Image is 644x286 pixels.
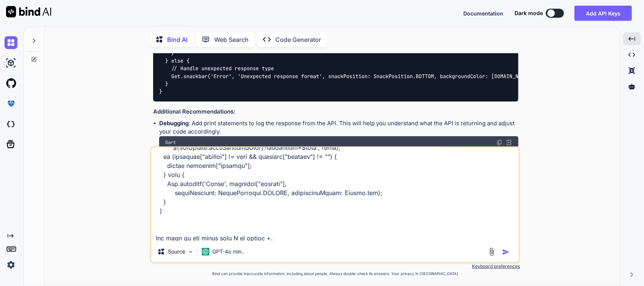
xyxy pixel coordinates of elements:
[5,118,17,131] img: darkCloudIdeIcon
[150,263,520,269] p: Keyboard preferences
[214,35,249,44] p: Web Search
[463,10,503,17] span: Documentation
[165,140,176,146] span: Dart
[159,119,518,136] p: : Add print statements to log the response from the API. This will help you understand what the A...
[151,148,519,241] textarea: L ip dolors amet conse ad ELIT SED doei te inc utlaboreet dolore => magn aliquaEnimadmInImveniamq...
[275,35,321,44] p: Code Generator
[502,248,510,256] img: icon
[188,249,194,255] img: Pick Models
[5,77,17,90] img: githubLight
[212,248,244,255] p: GPT-4o min..
[575,6,632,21] button: Add API Keys
[463,9,503,17] button: Documentation
[150,271,520,277] p: Bind can provide inaccurate information, including about people. Always double-check its answers....
[5,36,17,49] img: chat
[6,6,51,17] img: Bind AI
[167,35,188,44] p: Bind AI
[515,9,543,17] span: Dark mode
[5,97,17,110] img: premium
[506,139,512,146] img: Open in Browser
[496,140,503,146] img: copy
[153,108,518,116] h3: Additional Recommendations:
[5,57,17,69] img: ai-studio
[202,248,209,255] img: GPT-4o mini
[159,120,189,127] strong: Debugging
[5,258,17,271] img: settings
[487,248,496,256] img: attachment
[168,248,185,255] p: Source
